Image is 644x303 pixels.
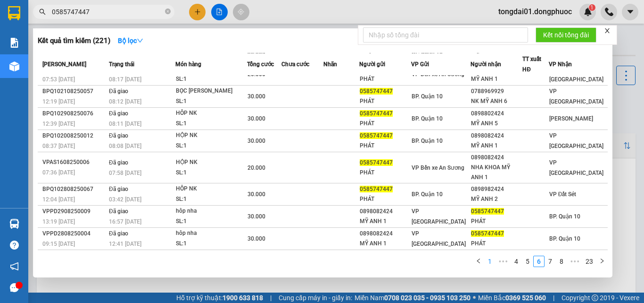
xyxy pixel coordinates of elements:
[176,130,247,141] div: HỘP NK
[471,208,504,215] span: 0585747447
[549,132,603,149] span: VP [GEOGRAPHIC_DATA]
[109,143,141,149] span: 08:08 [DATE]
[42,157,106,167] div: VPAS1608250006
[522,256,533,267] li: 5
[109,159,128,166] span: Đã giao
[42,98,75,105] span: 12:19 [DATE]
[176,157,247,168] div: HỘP NK
[165,9,171,14] span: close-circle
[412,230,466,247] span: VP [GEOGRAPHIC_DATA]
[39,9,46,15] span: search
[109,98,141,105] span: 08:12 [DATE]
[511,256,521,267] a: 4
[42,196,75,203] span: 12:04 [DATE]
[248,191,265,198] span: 30.000
[176,96,247,107] div: SL: 1
[536,27,596,43] button: Kết nối tổng đài
[495,256,511,267] span: •••
[360,88,393,95] span: 0585747447
[109,196,141,203] span: 03:42 [DATE]
[549,213,580,220] span: BP. Quận 10
[471,131,522,141] div: 0898082424
[360,96,411,106] div: PHÁT
[109,121,141,127] span: 08:11 [DATE]
[42,109,106,119] div: BPQ102908250076
[360,216,411,226] div: MỸ ANH 1
[411,61,429,68] span: VP Gửi
[471,74,522,84] div: MỸ ANH 1
[10,283,19,292] span: message
[8,6,20,20] img: logo-vxr
[360,194,411,204] div: PHÁT
[248,164,265,171] span: 20.000
[471,239,522,249] div: PHÁT
[363,27,528,43] input: Nhập số tổng đài
[596,256,608,267] button: right
[248,235,265,242] span: 30.000
[534,256,544,267] a: 6
[471,194,522,204] div: MỸ ANH 2
[42,131,106,141] div: BPQ102008250012
[471,163,522,182] div: NHA KHOA MỸ ANH 1
[522,56,541,73] span: TT xuất HĐ
[176,74,247,85] div: SL: 1
[109,241,141,247] span: 12:41 [DATE]
[471,87,522,96] div: 0788969929
[9,61,19,71] img: warehouse-icon
[556,256,567,267] a: 8
[522,256,533,267] a: 5
[484,256,495,267] li: 1
[412,164,464,171] span: VP Bến xe An Sương
[42,61,86,68] span: [PERSON_NAME]
[549,88,603,105] span: VP [GEOGRAPHIC_DATA]
[412,208,466,225] span: VP [GEOGRAPHIC_DATA]
[473,256,484,267] li: Previous Page
[109,110,128,117] span: Đã giao
[471,153,522,163] div: 0898082424
[471,96,522,106] div: NK MỸ ANH 6
[42,241,75,247] span: 09:15 [DATE]
[176,228,247,239] div: hôp nha
[471,119,522,129] div: MỸ ANH 5
[9,219,19,229] img: warehouse-icon
[360,186,393,192] span: 0585747447
[176,141,247,151] div: SL: 1
[9,38,19,48] img: solution-icon
[583,256,596,267] a: 23
[109,186,128,192] span: Đã giao
[360,74,411,84] div: PHÁT
[176,216,247,227] div: SL: 1
[109,76,141,83] span: 08:17 [DATE]
[556,256,567,267] li: 8
[109,170,141,176] span: 07:58 [DATE]
[109,218,141,225] span: 16:57 [DATE]
[596,256,608,267] li: Next Page
[281,61,309,68] span: Chưa cước
[42,87,106,96] div: BPQ102108250057
[511,256,522,267] li: 4
[109,132,128,139] span: Đã giao
[248,213,265,220] span: 30.000
[549,235,580,242] span: BP. Quận 10
[360,207,411,216] div: 0898082424
[42,121,75,127] span: 12:39 [DATE]
[360,119,411,129] div: PHÁT
[582,256,596,267] li: 23
[176,168,247,178] div: SL: 1
[549,191,577,198] span: VP Đất Sét
[248,115,265,122] span: 30.000
[165,8,171,17] span: close-circle
[360,141,411,151] div: PHÁT
[545,256,555,267] a: 7
[176,86,247,96] div: BỌC [PERSON_NAME]
[549,61,572,68] span: VP Nhận
[176,206,247,216] div: hôp nha
[471,141,522,151] div: MỸ ANH 1
[412,115,443,122] span: BP. Quận 10
[42,169,75,176] span: 07:36 [DATE]
[42,184,106,194] div: BPQ102808250067
[604,27,611,34] span: close
[137,37,143,44] span: down
[42,143,75,149] span: 08:37 [DATE]
[176,184,247,194] div: HÔP NK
